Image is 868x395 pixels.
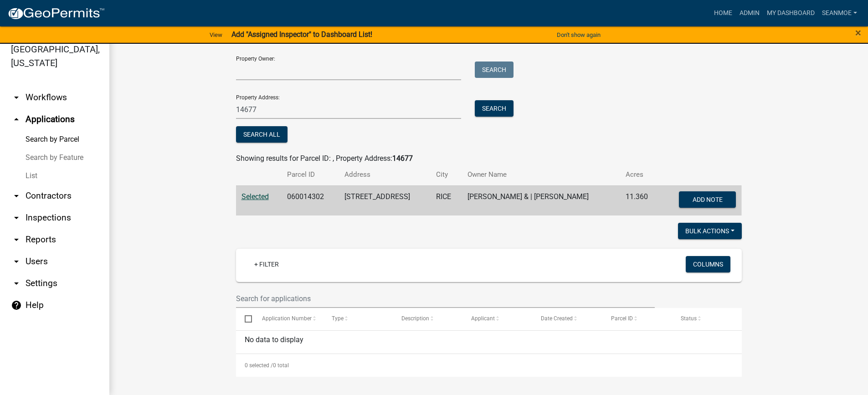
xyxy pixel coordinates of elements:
[245,362,273,369] span: 0 selected /
[393,308,462,330] datatable-header-cell: Description
[11,190,22,201] i: arrow_drop_down
[710,5,736,22] a: Home
[339,164,431,185] th: Address
[855,27,861,38] button: Close
[475,100,514,117] button: Search
[11,300,22,311] i: help
[11,92,22,103] i: arrow_drop_down
[206,27,226,42] a: View
[339,185,431,215] td: [STREET_ADDRESS]
[462,185,621,215] td: [PERSON_NAME] & | [PERSON_NAME]
[401,315,429,322] span: Description
[282,164,339,185] th: Parcel ID
[431,185,462,215] td: RICE
[236,126,288,143] button: Search All
[855,26,861,39] span: ×
[392,154,413,163] strong: 14677
[236,289,655,308] input: Search for applications
[231,30,372,39] strong: Add "Assigned Inspector" to Dashboard List!
[681,315,697,322] span: Status
[462,308,532,330] datatable-header-cell: Applicant
[11,114,22,125] i: arrow_drop_up
[253,308,323,330] datatable-header-cell: Application Number
[532,308,602,330] datatable-header-cell: Date Created
[611,315,633,322] span: Parcel ID
[11,278,22,289] i: arrow_drop_down
[332,315,344,322] span: Type
[686,256,730,272] button: Columns
[11,234,22,245] i: arrow_drop_down
[471,315,495,322] span: Applicant
[541,315,573,322] span: Date Created
[11,212,22,223] i: arrow_drop_down
[323,308,393,330] datatable-header-cell: Type
[620,185,660,215] td: 11.360
[241,192,269,201] a: Selected
[247,256,286,272] a: + Filter
[236,308,253,330] datatable-header-cell: Select
[678,223,742,239] button: Bulk Actions
[818,5,861,22] a: SeanMoe
[763,5,818,22] a: My Dashboard
[672,308,741,330] datatable-header-cell: Status
[431,164,462,185] th: City
[11,256,22,267] i: arrow_drop_down
[475,62,514,78] button: Search
[602,308,672,330] datatable-header-cell: Parcel ID
[693,195,723,203] span: Add Note
[679,191,736,208] button: Add Note
[262,315,312,322] span: Application Number
[553,27,604,42] button: Don't show again
[236,354,742,377] div: 0 total
[736,5,763,22] a: Admin
[236,331,742,354] div: No data to display
[620,164,660,185] th: Acres
[282,185,339,215] td: 060014302
[462,164,621,185] th: Owner Name
[236,153,742,164] div: Showing results for Parcel ID: , Property Address:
